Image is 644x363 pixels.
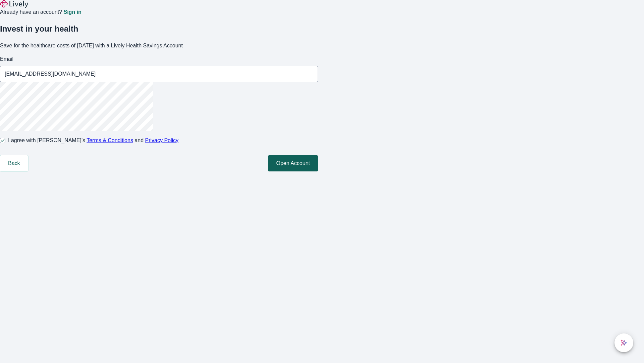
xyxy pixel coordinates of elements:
a: Sign in [63,9,81,15]
button: Open Account [268,155,318,171]
a: Privacy Policy [145,137,179,143]
svg: Lively AI Assistant [621,339,627,346]
button: chat [614,333,633,352]
span: I agree with [PERSON_NAME]’s and [8,136,178,145]
a: Terms & Conditions [87,137,133,143]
